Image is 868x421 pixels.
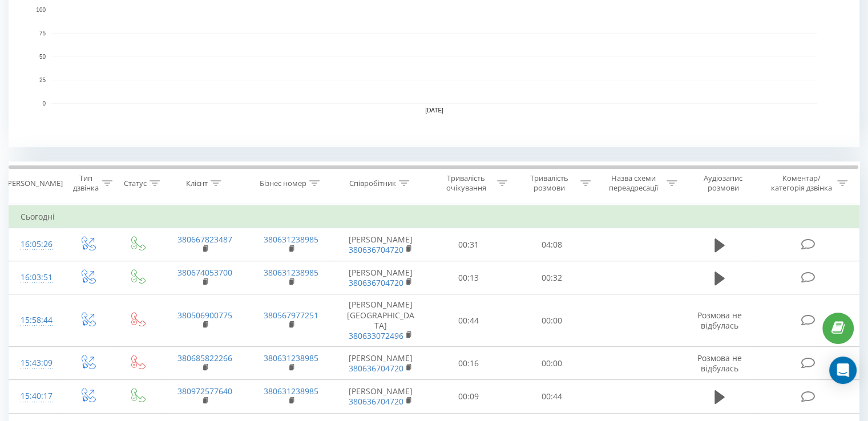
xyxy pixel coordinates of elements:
td: [PERSON_NAME] [334,261,427,294]
td: 00:31 [427,228,510,261]
div: [PERSON_NAME] [5,179,63,188]
div: 16:05:26 [21,233,51,256]
a: 380631238985 [264,234,318,245]
text: 0 [42,100,46,107]
a: 380567977251 [264,310,318,321]
td: 00:00 [510,294,593,347]
a: 380636704720 [349,396,403,407]
div: 15:58:44 [21,309,51,331]
a: 380972577640 [177,386,232,396]
a: 380633072496 [349,330,403,341]
td: [PERSON_NAME][GEOGRAPHIC_DATA] [334,294,427,347]
text: 50 [39,54,46,60]
div: Тривалість розмови [520,173,578,193]
div: Назва схеми переадресації [604,173,664,193]
td: 00:44 [427,294,510,347]
td: 00:09 [427,380,510,413]
td: 00:00 [510,347,593,380]
text: 75 [39,30,46,37]
a: 380667823487 [177,234,232,245]
text: 25 [39,77,46,83]
td: 00:16 [427,347,510,380]
text: [DATE] [425,107,443,114]
div: Open Intercom Messenger [829,357,857,384]
td: 04:08 [510,228,593,261]
div: 15:43:09 [21,352,51,374]
a: 380685822266 [177,353,232,363]
a: 380636704720 [349,363,403,374]
text: 100 [36,7,46,13]
td: [PERSON_NAME] [334,380,427,413]
div: Бізнес номер [260,179,306,188]
td: [PERSON_NAME] [334,347,427,380]
a: 380506900775 [177,310,232,321]
td: 00:13 [427,261,510,294]
a: 380636704720 [349,244,403,255]
td: [PERSON_NAME] [334,228,427,261]
div: 15:40:17 [21,385,51,407]
span: Розмова не відбулась [697,353,742,374]
a: 380631238985 [264,267,318,278]
div: Тривалість очікування [438,173,495,193]
div: 16:03:51 [21,266,51,289]
div: Клієнт [186,179,208,188]
td: Сьогодні [9,205,859,228]
div: Аудіозапис розмови [690,173,757,193]
td: 00:44 [510,380,593,413]
a: 380674053700 [177,267,232,278]
div: Статус [124,179,147,188]
a: 380636704720 [349,277,403,288]
div: Співробітник [349,179,396,188]
div: Коментар/категорія дзвінка [768,173,834,193]
a: 380631238985 [264,386,318,396]
span: Розмова не відбулась [697,310,742,331]
td: 00:32 [510,261,593,294]
a: 380631238985 [264,353,318,363]
div: Тип дзвінка [72,173,99,193]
